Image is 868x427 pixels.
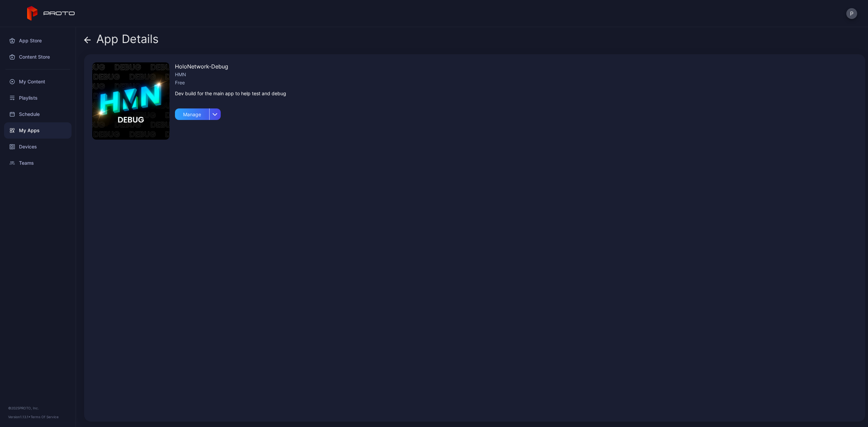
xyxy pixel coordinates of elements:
a: Content Store [4,49,72,65]
button: Manage [175,106,221,120]
a: Teams [4,155,72,171]
div: App Details [84,33,159,49]
a: My Apps [4,122,72,139]
div: HoloNetwork-Debug [175,62,286,70]
a: My Content [4,74,72,90]
button: P [846,8,857,19]
div: Dev build for the main app to help test and debug [175,89,286,98]
div: Free [175,79,286,87]
div: Manage [175,108,209,120]
div: HMN [175,70,286,79]
a: Schedule [4,106,72,122]
div: © 2025 PROTO, Inc. [8,405,67,411]
a: App Store [4,33,72,49]
a: Devices [4,139,72,155]
a: Playlists [4,90,72,106]
span: Version 1.13.1 • [8,415,31,419]
a: Terms Of Service [31,415,59,419]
